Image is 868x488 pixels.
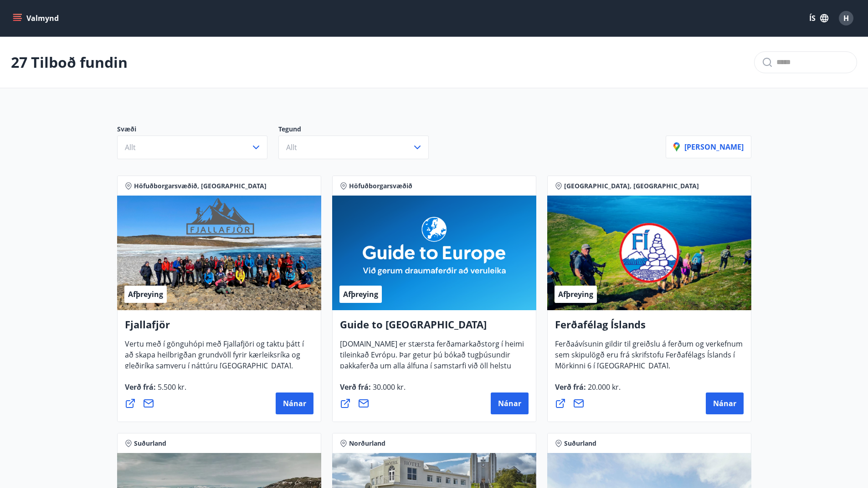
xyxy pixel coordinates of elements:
h4: Ferðafélag Íslands [555,317,744,338]
span: Nánar [713,398,736,408]
p: Tegund [278,125,440,136]
p: Svæði [117,125,278,136]
span: 20.000 kr. [586,382,621,392]
span: Norðurland [349,439,385,448]
span: Suðurland [564,439,596,448]
span: Afþreying [343,289,378,299]
span: Ferðaávísunin gildir til greiðslu á ferðum og verkefnum sem skipulögð eru frá skrifstofu Ferðafél... [555,339,743,378]
span: H [843,13,849,23]
span: Höfuðborgarsvæðið, [GEOGRAPHIC_DATA] [134,181,267,191]
span: Verð frá : [555,382,621,399]
span: [GEOGRAPHIC_DATA], [GEOGRAPHIC_DATA] [564,181,699,191]
span: Suðurland [134,439,166,448]
button: Allt [117,136,267,159]
span: Nánar [283,398,306,408]
span: Verð frá : [125,382,186,399]
button: menu [11,10,62,26]
button: ÍS [804,10,833,26]
span: Vertu með í gönguhópi með Fjallafjöri og taktu þátt í að skapa heilbrigðan grundvöll fyrir kærlei... [125,339,304,378]
span: Afþreying [128,289,163,299]
span: Verð frá : [340,382,406,399]
button: Nánar [491,392,529,414]
span: Nánar [498,398,521,408]
button: Allt [278,136,429,159]
button: Nánar [706,392,744,414]
button: Nánar [276,392,313,414]
span: Allt [286,142,297,152]
span: Höfuðborgarsvæðið [349,181,412,191]
p: 27 Tilboð fundin [11,52,128,72]
button: [PERSON_NAME] [666,136,751,158]
span: 30.000 kr. [371,382,406,392]
span: Allt [125,142,136,152]
span: [DOMAIN_NAME] er stærsta ferðamarkaðstorg í heimi tileinkað Evrópu. Þar getur þú bókað tugþúsundi... [340,339,524,400]
button: H [835,7,857,29]
p: [PERSON_NAME] [673,142,744,152]
h4: Guide to [GEOGRAPHIC_DATA] [340,317,529,338]
h4: Fjallafjör [125,317,313,338]
span: 5.500 kr. [156,382,186,392]
span: Afþreying [558,289,593,299]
